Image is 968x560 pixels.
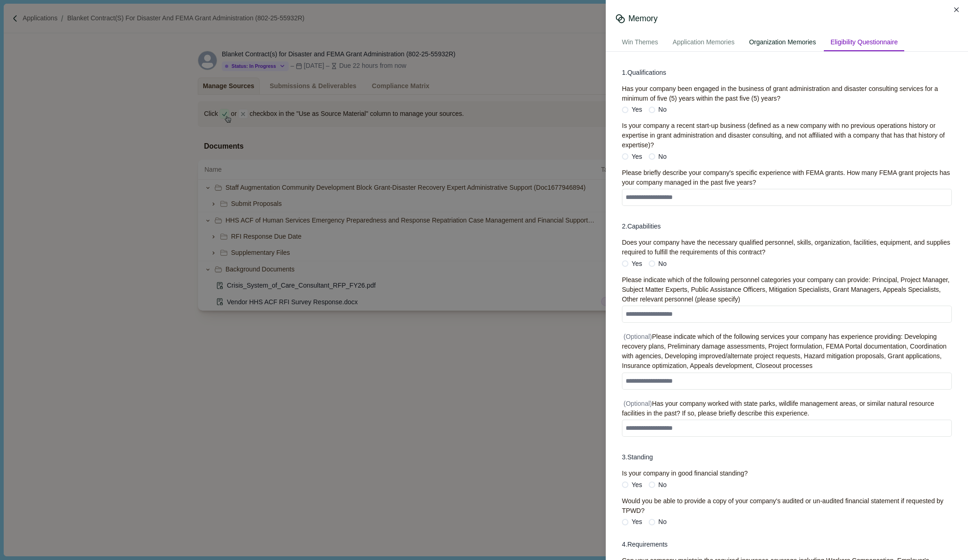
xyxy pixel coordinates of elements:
[632,152,642,162] span: Yes
[622,68,952,78] h4: 1 . Qualifications
[615,34,664,51] div: Win Themes
[622,222,952,231] h4: 2 . Capabilities
[632,480,642,490] span: Yes
[622,275,952,304] div: Please indicate which of the following personnel categories your company can provide: Principal, ...
[658,105,667,114] span: No
[622,469,748,478] div: Is your company in good financial standing?
[950,3,963,16] button: Close
[622,168,952,187] div: Please briefly describe your company's specific experience with FEMA grants. How many FEMA grant ...
[824,34,904,51] div: Eligibility Questionnaire
[658,517,667,527] span: No
[622,452,952,462] h4: 3 . Standing
[632,105,642,114] span: Yes
[622,496,952,516] div: Would you be able to provide a copy of your company's audited or un-audited financial statement i...
[658,259,667,269] span: No
[624,400,652,407] span: (Optional)
[622,121,952,150] div: Is your company a recent start-up business (defined as a new company with no previous operations ...
[666,34,741,51] div: Application Memories
[622,332,952,371] div: Please indicate which of the following services your company has experience providing: Developing...
[622,84,952,103] div: Has your company been engaged in the business of grant administration and disaster consulting ser...
[632,259,642,269] span: Yes
[622,238,952,257] div: Does your company have the necessary qualified personnel, skills, organization, facilities, equip...
[622,399,952,418] div: Has your company worked with state parks, wildlife management areas, or similar natural resource ...
[624,333,652,340] span: (Optional)
[628,13,658,24] div: Memory
[658,480,667,490] span: No
[622,540,952,549] h4: 4 . Requirements
[632,517,642,527] span: Yes
[743,34,822,51] div: Organization Memories
[658,152,667,162] span: No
